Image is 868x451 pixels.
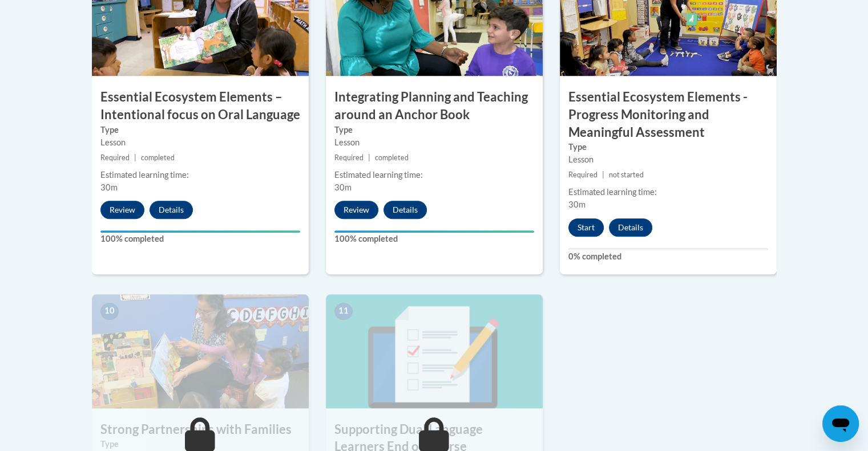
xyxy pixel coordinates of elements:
button: Details [609,218,652,237]
label: 100% completed [100,233,300,245]
span: Required [334,153,364,162]
div: Lesson [100,136,300,149]
span: completed [141,153,175,162]
label: Type [334,124,534,136]
h3: Essential Ecosystem Elements - Progress Monitoring and Meaningful Assessment [560,88,777,141]
label: 0% completed [568,250,768,263]
label: Type [100,438,300,450]
span: 30m [568,200,586,209]
span: | [368,153,370,162]
button: Start [568,218,604,237]
div: Lesson [568,153,768,166]
label: 100% completed [334,233,534,245]
span: | [602,170,604,179]
h3: Essential Ecosystem Elements – Intentional focus on Oral Language [92,88,309,124]
label: Type [568,141,768,153]
button: Details [150,201,193,219]
span: Required [100,153,130,162]
span: 30m [334,182,352,192]
img: Course Image [92,294,309,408]
button: Review [334,201,378,219]
button: Review [100,201,144,219]
span: 30m [100,182,118,192]
div: Your progress [100,230,300,233]
span: Required [568,170,597,179]
div: Your progress [334,230,534,233]
div: Lesson [334,136,534,149]
span: | [134,153,136,162]
span: 10 [100,303,119,320]
span: 11 [334,303,353,320]
img: Course Image [326,294,543,408]
iframe: Button to launch messaging window [822,405,859,442]
label: Type [100,124,300,136]
button: Details [383,201,427,219]
span: completed [375,153,409,162]
h3: Strong Partnerships with Families [92,421,309,438]
span: not started [609,170,644,179]
div: Estimated learning time: [334,169,534,181]
div: Estimated learning time: [568,186,768,198]
h3: Integrating Planning and Teaching around an Anchor Book [326,88,543,124]
div: Estimated learning time: [100,169,300,181]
